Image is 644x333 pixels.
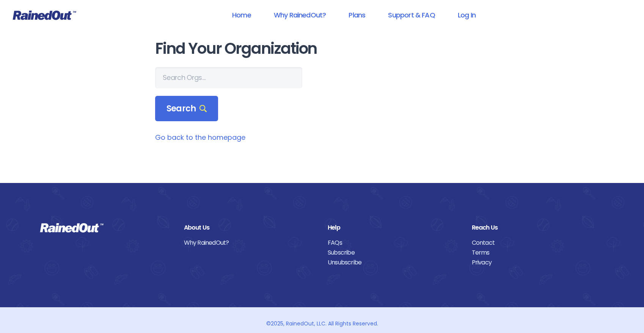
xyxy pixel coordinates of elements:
a: Why RainedOut? [264,6,336,23]
a: Privacy [472,258,605,267]
a: Why RainedOut? [184,238,317,248]
div: About Us [184,223,317,233]
a: Terms [472,248,605,258]
a: Go back to the homepage [155,133,245,142]
a: FAQs [328,238,460,248]
a: Home [222,6,261,23]
a: Support & FAQ [378,6,445,23]
div: Help [328,223,460,233]
div: Reach Us [472,223,605,233]
a: Plans [339,6,375,23]
a: Contact [472,238,605,248]
h1: Find Your Organization [155,40,489,57]
span: Search [166,103,207,114]
a: Subscribe [328,248,460,258]
a: Log In [448,6,485,23]
div: Search [155,96,218,122]
input: Search Orgs… [155,67,302,88]
a: Unsubscribe [328,258,460,267]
